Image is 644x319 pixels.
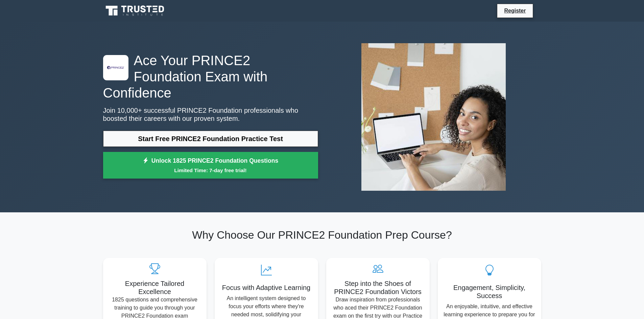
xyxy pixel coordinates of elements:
[112,166,310,174] small: Limited Time: 7-day free trial!
[443,284,536,300] h5: Engagement, Simplicity, Success
[220,284,313,292] h5: Focus with Adaptive Learning
[103,229,541,241] h2: Why Choose Our PRINCE2 Foundation Prep Course?
[103,131,318,147] a: Start Free PRINCE2 Foundation Practice Test
[500,6,530,15] a: Register
[109,280,201,296] h5: Experience Tailored Excellence
[332,280,424,296] h5: Step into the Shoes of PRINCE2 Foundation Victors
[103,106,318,123] p: Join 10,000+ successful PRINCE2 Foundation professionals who boosted their careers with our prove...
[103,52,318,101] h1: Ace Your PRINCE2 Foundation Exam with Confidence
[103,152,318,179] a: Unlock 1825 PRINCE2 Foundation QuestionsLimited Time: 7-day free trial!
